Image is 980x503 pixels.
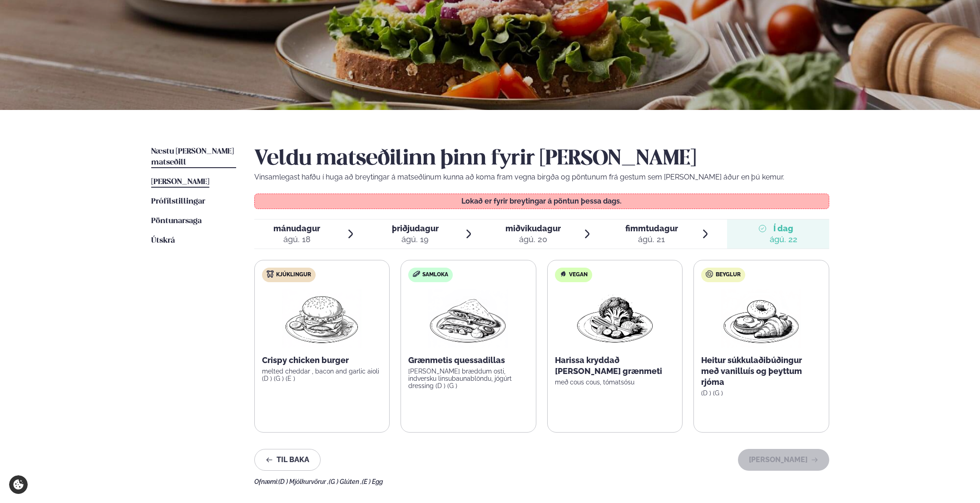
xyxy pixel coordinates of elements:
span: [PERSON_NAME] [151,178,209,186]
span: (D ) Mjólkurvörur , [278,478,329,485]
p: Vinsamlegast hafðu í huga að breytingar á matseðlinum kunna að koma fram vegna birgða og pöntunum... [254,172,829,183]
span: Prófílstillingar [151,198,205,205]
span: (E ) Egg [362,478,383,485]
img: chicken.svg [267,270,274,278]
p: Lokað er fyrir breytingar á pöntun þessa dags. [263,198,820,205]
span: Kjúklingur [276,271,311,279]
a: [PERSON_NAME] [151,177,209,188]
span: fimmtudagur [625,224,678,233]
a: Útskrá [151,235,175,246]
p: Heitur súkkulaðibúðingur með vanilluís og þeyttum rjóma [701,355,822,388]
span: Næstu [PERSON_NAME] matseðill [151,148,234,166]
p: með cous cous, tómatsósu [555,378,675,386]
img: Croissant.png [721,289,801,348]
p: Grænmetis quessadillas [408,355,529,366]
div: ágú. 18 [273,234,320,245]
span: þriðjudagur [392,224,439,233]
span: Útskrá [151,237,175,244]
span: Beyglur [716,271,741,279]
a: Cookie settings [9,475,28,494]
span: mánudagur [273,224,320,233]
a: Prófílstillingar [151,196,205,207]
div: ágú. 20 [505,234,561,245]
span: Vegan [569,271,588,279]
div: ágú. 19 [392,234,439,245]
a: Næstu [PERSON_NAME] matseðill [151,146,236,168]
img: sandwich-new-16px.svg [413,271,420,277]
div: ágú. 22 [770,234,797,245]
span: Í dag [770,223,797,234]
div: Ofnæmi: [254,478,829,485]
span: miðvikudagur [505,224,561,233]
p: Harissa kryddað [PERSON_NAME] grænmeti [555,355,675,377]
div: ágú. 21 [625,234,678,245]
img: bagle-new-16px.svg [706,270,713,278]
span: (G ) Glúten , [329,478,362,485]
img: Quesadilla.png [428,289,508,348]
button: Til baka [254,449,321,471]
span: Pöntunarsaga [151,217,202,225]
p: melted cheddar , bacon and garlic aioli (D ) (G ) (E ) [262,368,382,382]
img: Vegan.png [575,289,655,348]
h2: Veldu matseðilinn þinn fyrir [PERSON_NAME] [254,146,829,172]
p: Crispy chicken burger [262,355,382,366]
span: Samloka [422,271,448,279]
img: Vegan.svg [559,270,567,278]
a: Pöntunarsaga [151,216,202,227]
img: Hamburger.png [282,289,362,348]
p: (D ) (G ) [701,389,822,397]
button: [PERSON_NAME] [738,449,829,471]
p: [PERSON_NAME] bræddum osti, indversku linsubaunablöndu, jógúrt dressing (D ) (G ) [408,368,529,389]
